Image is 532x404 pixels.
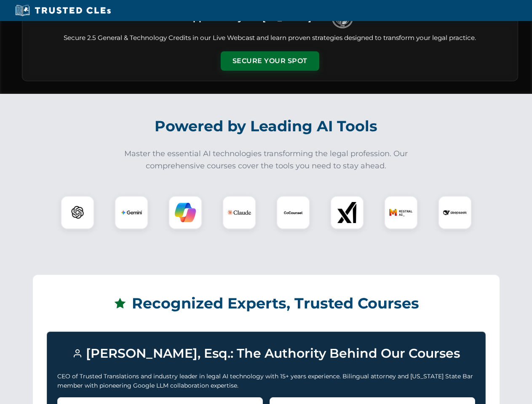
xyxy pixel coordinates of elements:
[13,4,113,17] img: Trusted CLEs
[330,196,364,229] div: xAI
[438,196,472,229] div: DeepSeek
[65,200,90,225] img: ChatGPT Logo
[443,201,467,224] img: DeepSeek Logo
[227,201,251,224] img: Claude Logo
[47,289,486,318] h2: Recognized Experts, Trusted Courses
[283,202,304,223] img: CoCounsel Logo
[222,196,256,229] div: Claude
[384,196,418,229] div: Mistral AI
[168,196,202,229] div: Copilot
[389,201,413,224] img: Mistral AI Logo
[121,202,142,223] img: Gemini Logo
[57,372,475,391] p: CEO of Trusted Translations and industry leader in legal AI technology with 15+ years experience....
[276,196,310,229] div: CoCounsel
[33,112,500,141] h2: Powered by Leading AI Tools
[119,148,414,172] p: Master the essential AI technologies transforming the legal profession. Our comprehensive courses...
[61,196,94,229] div: ChatGPT
[115,196,148,229] div: Gemini
[57,342,475,365] h3: [PERSON_NAME], Esq.: The Authority Behind Our Courses
[221,51,319,71] button: Secure Your Spot
[337,202,358,223] img: xAI Logo
[175,202,196,223] img: Copilot Logo
[32,33,508,43] p: Secure 2.5 General & Technology Credits in our Live Webcast and learn proven strategies designed ...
